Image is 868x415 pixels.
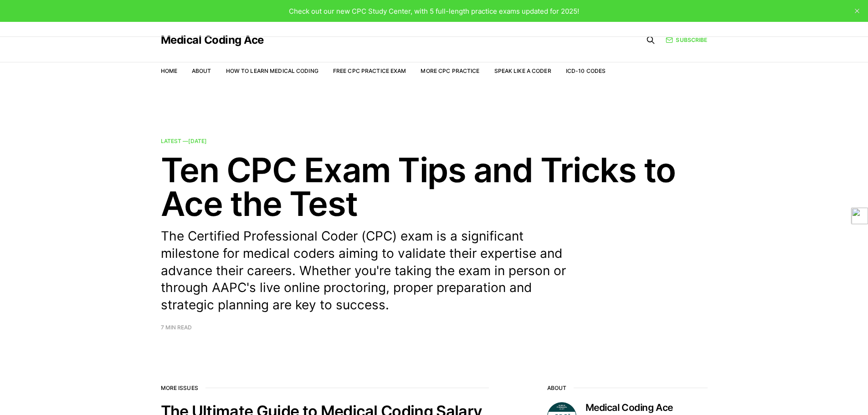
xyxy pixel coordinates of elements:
p: The Certified Professional Coder (CPC) exam is a significant milestone for medical coders aiming ... [161,228,580,314]
button: close [850,4,864,18]
a: How to Learn Medical Coding [226,67,318,74]
a: Home [161,67,177,74]
img: toggle-logo.svg [852,208,868,224]
a: Speak Like a Coder [494,67,551,74]
h2: Ten CPC Exam Tips and Tricks to Ace the Test [161,153,708,220]
span: Latest — [161,138,207,144]
span: Check out our new CPC Study Center, with 5 full-length practice exams updated for 2025! [289,7,579,15]
h3: Medical Coding Ace [586,402,708,413]
a: About [192,67,211,74]
iframe: portal-trigger [719,370,868,415]
a: Latest —[DATE] Ten CPC Exam Tips and Tricks to Ace the Test The Certified Professional Coder (CPC... [161,138,708,330]
h2: About [547,385,708,391]
a: Subscribe [666,36,707,44]
span: 7 min read [161,325,192,330]
a: Free CPC Practice Exam [333,67,406,74]
h2: More issues [161,385,489,391]
a: Medical Coding Ace [161,35,264,46]
a: ICD-10 Codes [566,67,606,74]
a: More CPC Practice [421,67,479,74]
time: [DATE] [188,138,207,144]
